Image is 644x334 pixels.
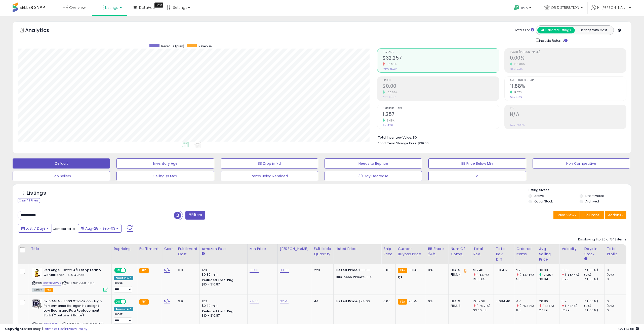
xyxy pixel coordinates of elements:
[607,299,627,304] div: 0
[383,107,499,110] span: Ordered Items
[378,135,412,140] b: Total Inventory Value:
[202,268,244,272] div: 12%
[473,277,494,281] div: 1968.65
[398,246,424,257] div: Current Buybox Price
[202,309,235,313] b: Reduced Prof. Rng.
[473,268,494,272] div: 917.48
[161,44,184,48] span: Revenue (prev)
[378,134,623,140] li: $0
[202,272,244,277] div: $0.30 min
[383,124,393,127] small: Prev: 1,192
[418,141,429,146] span: $39.66
[115,268,121,273] span: ON
[510,107,626,110] span: ROI
[451,268,467,272] div: FBA: 5
[451,246,469,257] div: Num of Comp.
[516,246,535,257] div: Ordered Items
[385,62,396,66] small: -8.68%
[336,268,377,272] div: $33.50
[565,273,579,277] small: (-53.44%)
[510,79,626,82] span: Avg. Buybox Share
[537,27,575,33] button: All Selected Listings
[539,277,559,281] div: 33.94
[45,288,53,292] span: FBA
[398,299,407,305] small: FBA
[43,281,61,285] a: B002BG4WX2
[114,281,133,293] div: Preset:
[178,268,196,272] div: 3.9
[510,124,525,127] small: Prev: -30.25%
[383,246,393,257] div: Ship Price
[43,326,64,331] a: Terms of Use
[325,158,422,169] button: Needs to Reprice
[513,5,520,11] i: Get Help
[139,299,149,305] small: FBA
[607,246,625,257] div: Total Profit
[516,308,537,313] div: 86
[584,304,591,308] small: (0%)
[336,268,358,272] b: Listed Price:
[409,268,417,272] span: 31.04
[428,171,526,181] button: d
[510,83,626,90] h2: 11.88%
[221,158,318,169] button: BB Drop in 7d
[383,83,499,90] h2: $0.00
[32,288,44,292] span: All listings currently available for purchase on Amazon
[510,51,626,54] span: Profit [PERSON_NAME]
[178,246,197,257] div: Fulfillment Cost
[451,272,467,277] div: FBM: 4
[539,246,557,262] div: Avg Selling Price
[533,158,630,169] button: Non Competitive
[510,67,522,70] small: Prev: -0.01%
[561,299,582,304] div: 6.71
[114,276,133,280] div: Amazon AI *
[512,91,522,94] small: 19.76%
[607,268,627,272] div: 0
[32,299,42,309] img: 41aQe5ZH7JL._SL40_.jpg
[250,268,259,273] a: 33.50
[542,304,554,308] small: (-1.58%)
[591,5,631,16] a: Hi [PERSON_NAME]
[178,299,196,304] div: 3.9
[336,299,358,304] b: Listed Price:
[607,304,614,308] small: (0%)
[584,273,591,277] small: (0%)
[521,6,528,10] span: Help
[585,199,599,203] label: Archived
[516,277,537,281] div: 58
[18,198,40,203] div: Clear All Filters
[13,158,110,169] button: Default
[534,199,553,203] label: Out of Stock
[553,211,580,219] button: Save View
[280,246,310,252] div: [PERSON_NAME]
[250,299,259,304] a: 24.00
[250,246,275,252] div: Min Price
[383,96,395,99] small: Prev: -$3.57
[383,111,499,118] h2: 1,257
[607,277,627,281] div: 0
[18,224,52,233] button: Last 7 Days
[398,268,407,273] small: FBA
[551,5,579,10] span: OR DISTRIBUTION
[221,171,318,181] button: Items Being Repriced
[202,252,205,256] small: Amazon Fees.
[585,194,604,198] label: Deactivated
[383,79,499,82] span: Profit
[597,5,627,10] span: Hi [PERSON_NAME]
[53,226,76,231] span: Compared to:
[314,299,330,304] div: 44
[202,304,244,308] div: $0.30 min
[139,246,160,252] div: Fulfillment
[114,307,133,311] div: Amazon AI *
[139,268,149,273] small: FBA
[378,141,417,145] b: Short Term Storage Fees:
[65,326,87,331] a: Privacy Policy
[385,119,395,122] small: 5.45%
[280,299,289,304] a: 32.75
[512,62,525,66] small: 100.00%
[618,326,639,331] span: 2025-09-11 14:58 GMT
[43,322,61,326] a: B0012UK3M2
[510,1,536,16] a: Help
[85,226,115,231] span: Aug-28 - Sep-03
[32,268,108,291] div: ASIN:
